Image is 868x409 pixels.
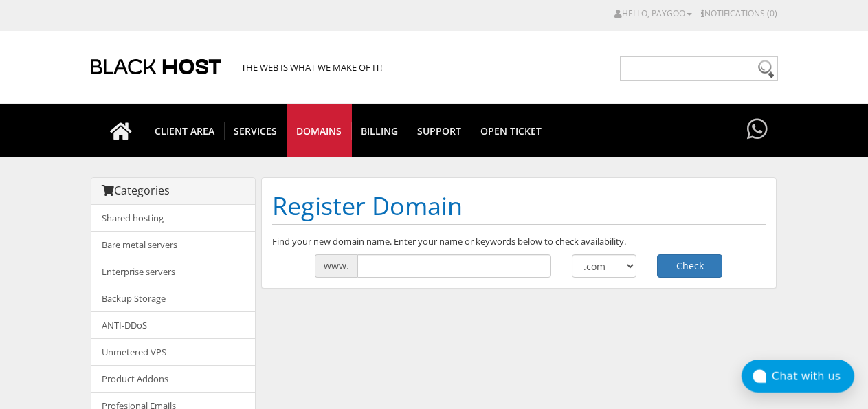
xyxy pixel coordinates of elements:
a: Enterprise servers [91,258,255,285]
span: Billing [351,122,408,140]
span: Open Ticket [471,122,551,140]
a: Unmetered VPS [91,338,255,366]
div: Chat with us [772,370,854,383]
h1: Register Domain [272,188,766,225]
span: SERVICES [224,122,287,140]
a: Notifications (0) [701,8,777,19]
button: Check [657,254,722,278]
a: Shared hosting [91,205,255,232]
p: Find your new domain name. Enter your name or keywords below to check availability. [272,235,766,247]
a: Bare metal servers [91,231,255,258]
a: ANTI-DDoS [91,311,255,339]
a: Billing [351,104,408,157]
a: Have questions? [744,104,771,155]
span: CLIENT AREA [145,122,225,140]
a: Go to homepage [96,104,146,157]
a: CLIENT AREA [145,104,225,157]
a: Domains [287,104,352,157]
a: Open Ticket [471,104,551,157]
span: Domains [287,122,352,140]
a: SERVICES [224,104,287,157]
button: Chat with us [742,360,854,393]
a: Backup Storage [91,285,255,312]
span: The Web is what we make of it! [234,61,382,74]
h3: Categories [102,185,245,197]
span: Support [408,122,471,140]
a: Product Addons [91,365,255,393]
input: Need help? [620,56,778,81]
span: www. [315,254,357,278]
a: Support [408,104,471,157]
a: Hello, Paygoo [614,8,692,19]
